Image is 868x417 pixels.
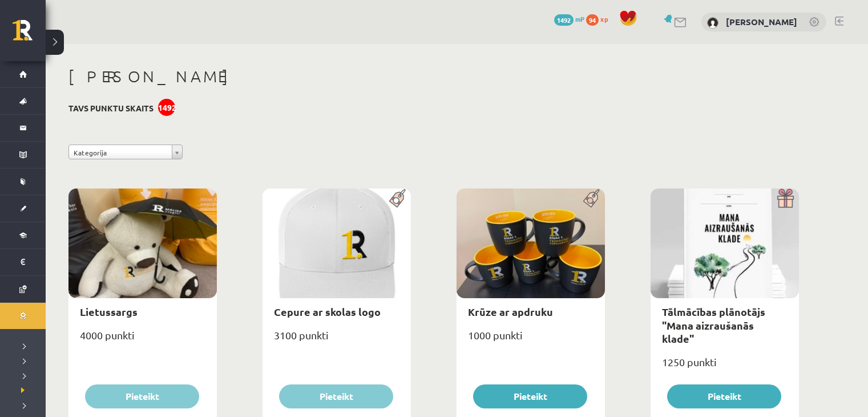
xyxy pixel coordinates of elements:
[80,305,138,318] a: Lietussargs
[586,14,599,26] span: 94
[773,189,799,208] img: Dāvana ar pārsteigumu
[13,20,46,49] a: Rīgas 1. Tālmācības vidusskola
[554,14,584,23] a: 1492 mP
[667,384,781,408] button: Pieteikt
[263,326,411,354] div: 3100 punkti
[68,67,799,86] h1: [PERSON_NAME]
[457,326,605,354] div: 1000 punkti
[600,14,608,23] span: xp
[279,384,393,408] button: Pieteikt
[74,145,167,160] span: Kategorija
[726,16,797,27] a: [PERSON_NAME]
[68,326,217,354] div: 4000 punkti
[579,189,605,208] img: Populāra prece
[385,189,411,208] img: Populāra prece
[554,14,574,26] span: 1492
[274,305,381,318] a: Cepure ar skolas logo
[651,352,799,381] div: 1250 punkti
[468,305,553,318] a: Krūze ar apdruku
[586,14,613,23] a: 94 xp
[68,145,183,159] a: Kategorija
[158,99,175,116] div: 1492
[707,17,718,29] img: Sendija Zeltmate
[68,103,154,113] h3: Tavs punktu skaits
[473,384,587,408] button: Pieteikt
[85,384,199,408] button: Pieteikt
[662,305,765,345] a: Tālmācības plānotājs "Mana aizraušanās klade"
[575,14,584,23] span: mP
